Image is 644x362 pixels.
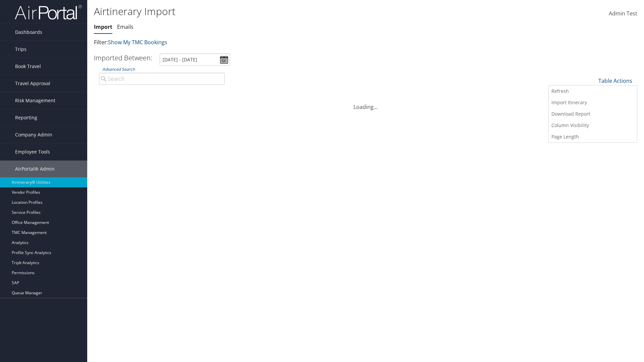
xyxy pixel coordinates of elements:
[15,161,55,177] span: AirPortal® Admin
[15,41,26,58] span: Trips
[549,98,637,109] a: 25
[549,109,637,120] a: 50
[15,4,82,20] img: airportal-logo.png
[15,143,50,160] span: Employee Tools
[549,86,637,98] a: 10
[15,126,52,143] span: Company Admin
[549,120,637,132] a: 100
[15,109,37,126] span: Reporting
[549,85,637,97] a: Refresh
[15,75,50,92] span: Travel Approval
[15,24,42,41] span: Dashboards
[15,92,55,109] span: Risk Management
[549,131,637,142] a: Page Length
[15,58,41,75] span: Book Travel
